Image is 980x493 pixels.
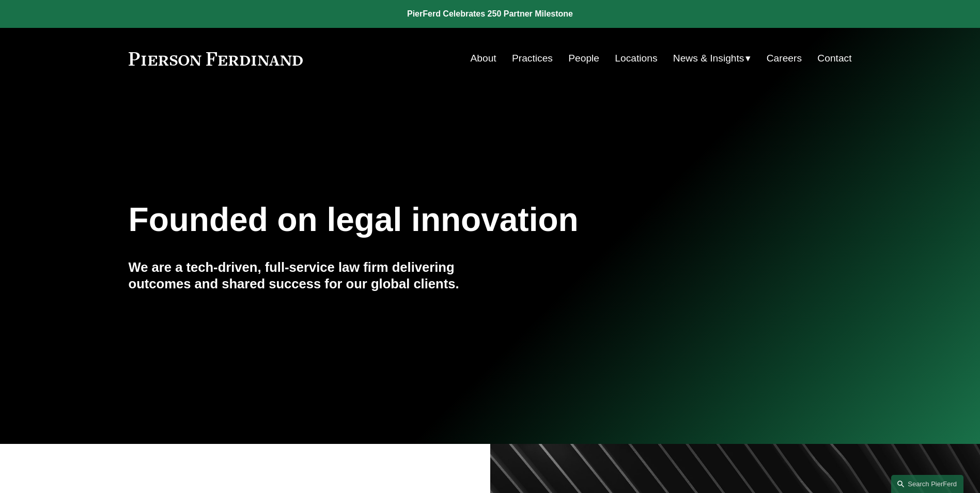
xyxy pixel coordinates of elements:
h1: Founded on legal innovation [129,201,732,239]
h4: We are a tech-driven, full-service law firm delivering outcomes and shared success for our global... [129,259,490,292]
a: About [471,49,496,68]
a: Careers [767,49,802,68]
a: Practices [512,49,553,68]
a: People [568,49,599,68]
a: folder dropdown [673,49,751,68]
a: Contact [817,49,851,68]
span: News & Insights [673,50,744,68]
a: Search this site [891,475,963,493]
a: Locations [615,49,657,68]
